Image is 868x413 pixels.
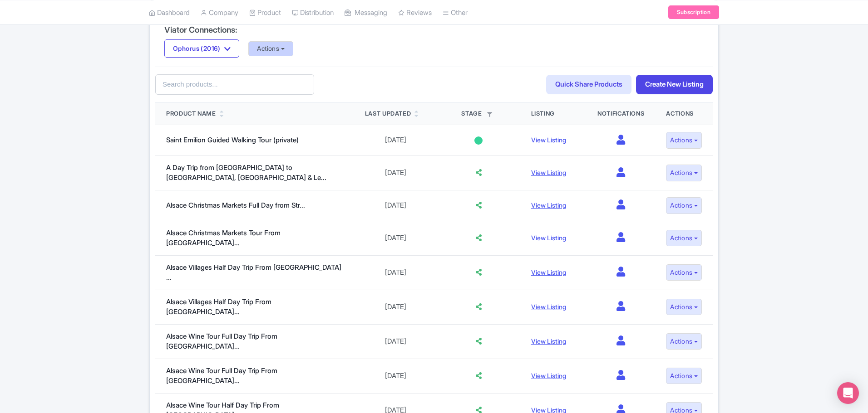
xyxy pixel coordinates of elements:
[668,5,719,19] a: Subscription
[354,324,437,359] td: [DATE]
[531,372,566,379] a: View Listing
[166,332,277,351] a: Alsace Wine Tour Full Day Trip From [GEOGRAPHIC_DATA]...
[531,268,566,276] a: View Listing
[587,102,655,125] th: Notifications
[487,112,492,117] i: Filter by stage
[166,263,341,282] a: Alsace Villages Half Day Trip From [GEOGRAPHIC_DATA] ...
[354,255,437,290] td: [DATE]
[365,109,411,118] div: Last Updated
[531,337,566,345] a: View Listing
[164,39,239,58] button: Ophorus (2016)
[837,382,859,404] div: Open Intercom Messenger
[666,230,702,247] button: Actions
[166,201,305,209] a: Alsace Christmas Markets Full Day from Str...
[166,136,299,144] a: Saint Emilion Guided Walking Tour (private)
[354,125,437,156] td: [DATE]
[531,201,566,209] a: View Listing
[546,75,631,94] a: Quick Share Products
[666,165,702,181] button: Actions
[448,109,509,118] div: Stage
[166,297,271,316] a: Alsace Villages Half Day Trip From [GEOGRAPHIC_DATA]...
[666,132,702,149] button: Actions
[666,333,702,350] button: Actions
[531,136,566,144] a: View Listing
[666,264,702,281] button: Actions
[666,197,702,214] button: Actions
[520,102,587,125] th: Listing
[531,303,566,311] a: View Listing
[164,25,704,34] h4: Viator Connections:
[166,109,216,118] div: Product Name
[166,163,326,182] a: A Day Trip from [GEOGRAPHIC_DATA] to [GEOGRAPHIC_DATA], [GEOGRAPHIC_DATA] & Le...
[666,299,702,316] button: Actions
[166,366,277,385] a: Alsace Wine Tour Full Day Trip From [GEOGRAPHIC_DATA]...
[354,290,437,324] td: [DATE]
[166,228,281,248] a: Alsace Christmas Markets Tour From [GEOGRAPHIC_DATA]...
[655,102,713,125] th: Actions
[531,169,566,176] a: View Listing
[636,75,713,94] a: Create New Listing
[354,190,437,221] td: [DATE]
[531,234,566,242] a: View Listing
[354,155,437,190] td: [DATE]
[354,359,437,393] td: [DATE]
[155,74,314,95] input: Search products...
[354,221,437,255] td: [DATE]
[248,41,293,56] button: Actions
[666,368,702,384] button: Actions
